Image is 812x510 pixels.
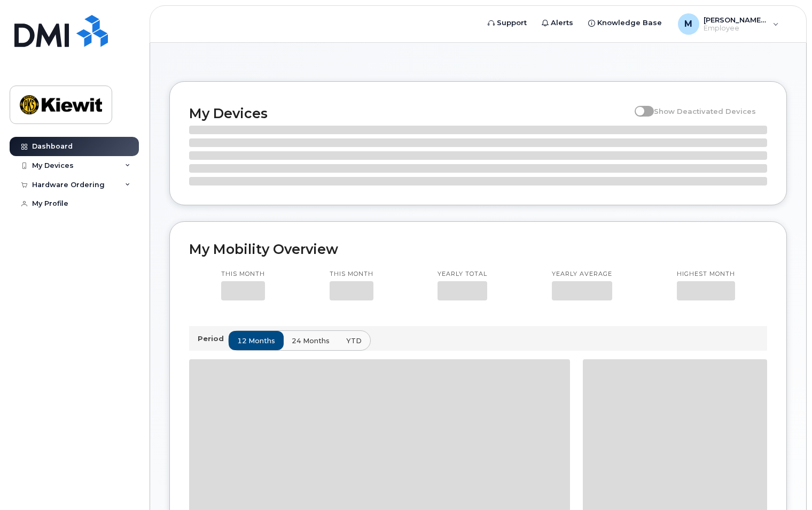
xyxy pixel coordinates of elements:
[346,336,362,346] span: YTD
[552,270,612,279] p: Yearly average
[438,270,487,279] p: Yearly total
[330,270,373,279] p: This month
[677,270,735,279] p: Highest month
[292,336,330,346] span: 24 months
[221,270,265,279] p: This month
[189,241,767,257] h2: My Mobility Overview
[189,105,629,121] h2: My Devices
[198,334,228,344] p: Period
[635,101,643,110] input: Show Deactivated Devices
[654,107,756,115] span: Show Deactivated Devices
